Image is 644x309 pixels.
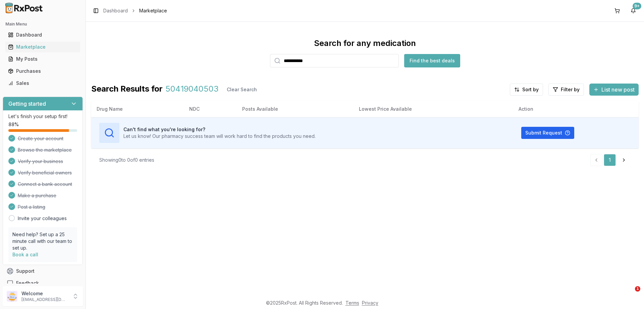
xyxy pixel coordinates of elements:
a: 1 [604,154,616,166]
button: Submit Request [521,127,574,139]
span: Post a listing [18,204,45,210]
th: Action [513,101,639,117]
a: Invite your colleagues [18,215,67,222]
button: Dashboard [3,30,83,40]
button: Sales [3,78,83,89]
a: Sales [5,77,80,89]
a: My Posts [5,53,80,65]
span: Browse the marketplace [18,147,72,153]
button: Marketplace [3,42,83,52]
a: Dashboard [5,29,80,41]
div: 9+ [633,3,641,9]
a: Book a call [12,252,38,257]
div: Dashboard [8,32,77,38]
nav: breadcrumb [103,7,167,14]
button: Find the best deals [404,54,460,67]
span: Sort by [522,86,539,93]
th: NDC [184,101,237,117]
button: List new post [589,84,639,96]
span: List new post [601,86,635,94]
div: Sales [8,80,77,87]
div: Showing 0 to 0 of 0 entries [99,157,154,163]
p: Let us know! Our pharmacy success team will work hard to find the products you need. [123,133,316,140]
button: Clear Search [221,84,262,96]
a: Terms [345,300,359,306]
p: Need help? Set up a 25 minute call with our team to set up. [12,231,73,251]
p: Let's finish your setup first! [8,113,77,120]
button: Filter by [548,84,584,96]
span: Verify beneficial owners [18,169,72,176]
a: Dashboard [103,7,128,14]
th: Drug Name [91,101,184,117]
button: Sort by [510,84,543,96]
span: Create your account [18,135,63,142]
button: 9+ [628,5,639,16]
button: My Posts [3,54,83,64]
a: Go to next page [617,154,631,166]
a: Purchases [5,65,80,77]
img: RxPost Logo [3,3,46,13]
span: Filter by [561,86,580,93]
div: Marketplace [8,44,77,50]
button: Support [3,265,83,277]
button: Purchases [3,66,83,76]
a: List new post [589,87,639,94]
th: Posts Available [237,101,354,117]
span: 50419040503 [165,84,219,96]
div: My Posts [8,56,77,62]
span: Connect a bank account [18,181,72,188]
div: Purchases [8,68,77,74]
span: Marketplace [139,7,167,14]
a: Privacy [362,300,378,306]
span: Verify your business [18,158,63,165]
h3: Getting started [8,100,46,108]
th: Lowest Price Available [354,101,513,117]
span: 88 % [8,121,19,128]
nav: pagination [590,154,631,166]
img: User avatar [7,291,17,302]
p: Welcome [21,290,68,297]
span: Make a purchase [18,192,56,199]
a: Marketplace [5,41,80,53]
div: Search for any medication [314,38,416,49]
h2: Main Menu [5,21,80,27]
iframe: Intercom live chat [621,286,637,302]
h3: Can't find what you're looking for? [123,126,316,133]
span: Search Results for [91,84,163,96]
button: Feedback [3,277,83,289]
span: 1 [635,286,640,292]
span: Feedback [16,280,39,287]
p: [EMAIL_ADDRESS][DOMAIN_NAME] [21,297,68,302]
